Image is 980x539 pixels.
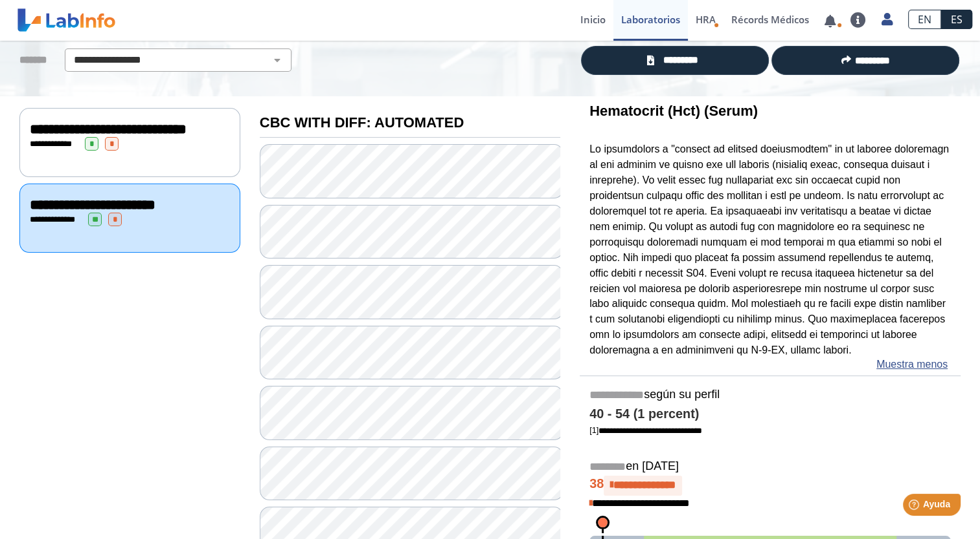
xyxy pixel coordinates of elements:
[589,425,702,435] a: [1]
[589,388,951,403] h5: según su perfil
[589,476,951,495] h4: 38
[908,10,941,29] a: EN
[589,460,951,474] h5: en [DATE]
[696,13,716,26] span: HRA
[260,114,464,131] b: CBC WITH DIFF: AUTOMATED
[589,142,951,358] p: Lo ipsumdolors a "consect ad elitsed doeiusmodtem" in ut laboree doloremagn al eni adminim ve qui...
[941,10,972,29] a: ES
[589,103,758,119] b: Hematocrit (Hct) (Serum)
[876,357,948,372] a: Muestra menos
[865,489,966,525] iframe: Help widget launcher
[589,407,951,422] h4: 40 - 54 (1 percent)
